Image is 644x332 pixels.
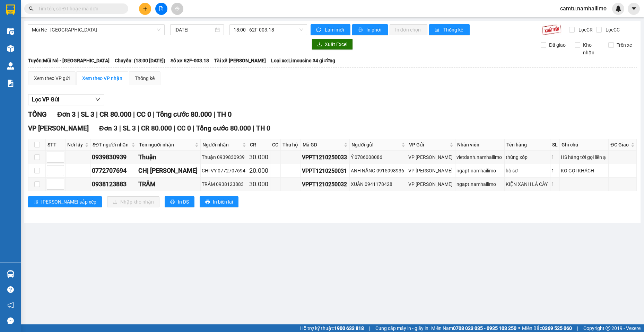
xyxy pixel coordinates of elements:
span: TH 0 [217,110,232,118]
strong: 0708 023 035 - 0935 103 250 [453,325,516,331]
span: aim [175,6,180,11]
li: Nam Hải Limousine [3,3,101,29]
span: printer [358,27,364,33]
div: VPPT1210250032 [302,180,348,189]
span: SL 3 [81,110,94,118]
div: Ý 0786008086 [351,153,406,161]
span: question-circle [7,286,14,293]
span: | [253,124,254,132]
div: 0772707694 [92,166,136,176]
td: VP Phan Thiết [407,151,455,164]
span: | [153,110,155,118]
span: Nơi lấy [67,141,84,149]
td: 0939830939 [91,151,137,164]
div: 20.000 [249,166,269,176]
div: 1 [551,180,559,188]
span: Chuyến: (18:00 [DATE]) [115,57,165,64]
span: CC 0 [177,124,191,132]
span: | [369,324,370,332]
span: printer [170,199,175,205]
span: Người gửi [351,141,400,149]
span: In biên lai [213,198,233,206]
span: | [193,124,194,132]
button: printerIn DS [165,196,194,207]
td: VPPT1210250032 [301,178,350,191]
td: 0938123883 [91,178,137,191]
div: Xem theo VP nhận [82,74,122,82]
b: Tuyến: Mũi Né - [GEOGRAPHIC_DATA] [28,58,110,63]
img: warehouse-icon [7,62,14,70]
div: ANH NĂNG 0915998936 [351,167,406,174]
img: logo.jpg [3,3,28,28]
span: camtu.namhailimo [555,4,612,13]
img: solution-icon [7,80,14,87]
div: CHỊ [PERSON_NAME] [138,166,199,176]
div: 0939830939 [92,152,136,162]
span: [PERSON_NAME] sắp xếp [41,198,96,206]
span: | [138,124,139,132]
span: SĐT người nhận [93,141,130,149]
span: Hỗ trợ kỹ thuật: [300,324,364,332]
span: | [174,124,175,132]
span: CC 0 [137,110,151,118]
th: CC [270,139,281,151]
span: Tên người nhận [139,141,193,149]
li: VP VP [PERSON_NAME] [48,37,92,53]
span: ĐC Giao [610,141,629,149]
span: TH 0 [256,124,270,132]
th: STT [46,139,66,151]
span: SL 3 [123,124,136,132]
span: VP [PERSON_NAME] [28,124,89,132]
img: warehouse-icon [7,270,14,278]
span: Miền Nam [431,324,516,332]
td: VPPT1210250031 [301,164,350,178]
span: Lọc CC [603,26,621,34]
button: sort-ascending[PERSON_NAME] sắp xếp [28,196,102,207]
span: 18:00 - 62F-003.18 [234,25,303,35]
div: VPPT1210250033 [302,153,348,162]
div: TRÂM [138,179,199,189]
div: XUÂN 0941178428 [351,180,406,188]
span: Tổng cước 80.000 [196,124,251,132]
span: | [214,110,215,118]
button: plus [139,3,151,15]
strong: 0369 525 060 [542,325,572,331]
span: In DS [178,198,189,206]
img: 9k= [542,24,562,35]
span: Kho nhận [580,41,603,56]
div: KIỆN XANH LÁ CÂY [506,180,549,188]
div: ngapt.namhailimo [456,180,503,188]
span: message [7,317,14,324]
span: file-add [159,6,164,11]
button: aim [171,3,183,15]
div: thùng xốp [506,153,549,161]
td: CHỊ VY [137,164,201,178]
td: VPPT1210250033 [301,151,350,164]
span: plus [143,6,148,11]
div: 1 [551,167,559,174]
strong: 1900 633 818 [334,325,364,331]
td: 0772707694 [91,164,137,178]
button: downloadXuất Excel [312,39,353,50]
th: SL [550,139,560,151]
span: Cung cấp máy in - giấy in: [375,324,429,332]
div: vietdanh.namhailimo [456,153,503,161]
button: In đơn chọn [390,24,427,35]
div: VPPT1210250031 [302,167,348,175]
li: VP VP [PERSON_NAME] Lão [3,37,48,60]
span: Đã giao [546,41,568,49]
span: Tài xế: [PERSON_NAME] [214,57,266,64]
button: bar-chartThống kê [429,24,470,35]
span: | [119,124,121,132]
div: KO GỌI KHÁCH [561,167,607,174]
div: VP [PERSON_NAME] [408,167,454,174]
span: Mũi Né - Sài Gòn [32,25,160,35]
span: Lọc VP Gửi [32,95,59,104]
span: sort-ascending [34,199,38,205]
span: Tổng cước 80.000 [156,110,212,118]
div: TRÂM 0938123883 [202,180,247,188]
div: CHỊ VY 0772707694 [202,167,247,174]
span: TỔNG [28,110,47,118]
th: Tên hàng [505,139,550,151]
button: syncLàm mới [311,24,350,35]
